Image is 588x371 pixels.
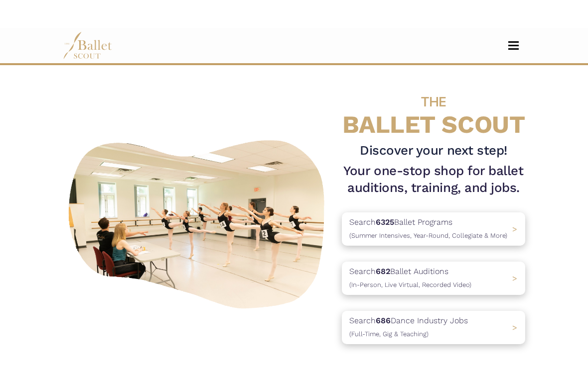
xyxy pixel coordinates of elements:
b: 6325 [376,217,394,227]
h4: BALLET SCOUT [342,85,525,138]
p: Search Dance Industry Jobs [349,314,468,340]
span: (In-Person, Live Virtual, Recorded Video) [349,281,471,288]
span: > [512,323,517,332]
span: > [512,274,517,283]
b: 686 [376,316,391,325]
span: > [512,224,517,234]
span: THE [421,93,446,109]
p: Search Ballet Programs [349,216,507,241]
span: (Summer Intensives, Year-Round, Collegiate & More) [349,232,507,239]
a: Search6325Ballet Programs(Summer Intensives, Year-Round, Collegiate & More)> [342,212,525,246]
b: 682 [376,267,390,276]
button: Toggle navigation [502,41,525,50]
h1: Your one-stop shop for ballet auditions, training, and jobs. [342,163,525,196]
h3: Discover your next step! [342,142,525,159]
p: Search Ballet Auditions [349,265,471,290]
a: Search682Ballet Auditions(In-Person, Live Virtual, Recorded Video)> [342,262,525,295]
a: Search686Dance Industry Jobs(Full-Time, Gig & Teaching) > [342,311,525,344]
img: A group of ballerinas talking to each other in a ballet studio [63,132,334,313]
span: (Full-Time, Gig & Teaching) [349,330,429,338]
